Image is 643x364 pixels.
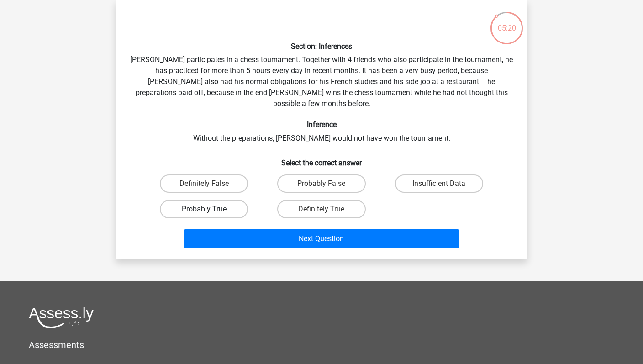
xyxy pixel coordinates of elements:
h6: Inference [130,120,513,129]
label: Probably False [277,174,365,193]
h6: Section: Inferences [130,42,513,51]
h6: Select the correct answer [130,151,513,167]
label: Definitely False [160,174,248,193]
img: Assessly logo [29,307,94,328]
div: 05:20 [490,11,524,34]
div: [PERSON_NAME] participates in a chess tournament. Together with 4 friends who also participate in... [119,7,524,252]
label: Insufficient Data [395,174,483,193]
button: Next Question [184,229,460,248]
h5: Assessments [29,339,614,350]
label: Definitely True [277,200,365,218]
label: Probably True [160,200,248,218]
